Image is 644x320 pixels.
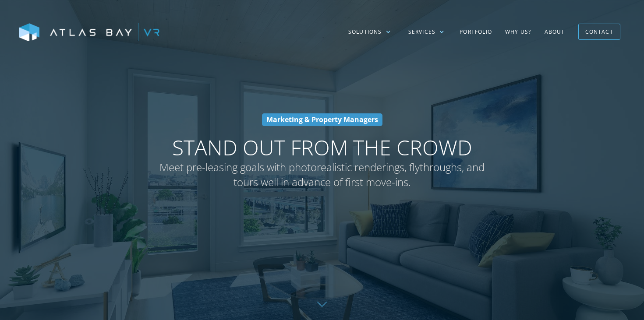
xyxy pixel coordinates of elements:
img: Down further on page [317,302,327,307]
div: Contact [585,25,613,39]
a: Contact [578,24,620,40]
a: About [538,19,572,45]
div: Solutions [340,19,400,45]
div: Services [400,19,453,45]
div: Solutions [348,28,382,36]
div: Services [408,28,436,36]
a: Why US? [499,19,538,45]
h1: Stand Out From The Crowd [147,135,497,190]
strong: Marketing & Property Managers [266,115,378,124]
span: Meet pre-leasing goals with photorealistic renderings, flythroughs, and tours well in advance of ... [147,160,497,189]
a: Portfolio [453,19,499,45]
img: Atlas Bay VR Logo [19,23,159,42]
